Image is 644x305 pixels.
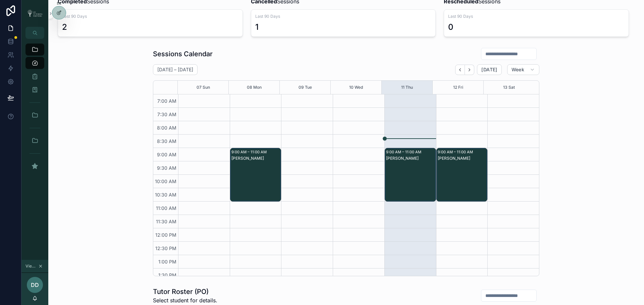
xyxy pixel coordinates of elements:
h2: [DATE] – [DATE] [157,66,193,73]
button: 11 Thu [401,81,413,94]
span: 1:30 PM [157,272,178,278]
div: 2 [62,22,67,32]
button: 08 Mon [247,81,262,94]
div: 9:00 AM – 11:00 AM [438,149,475,155]
span: 1:00 PM [157,259,178,264]
button: 13 Sat [503,81,515,94]
div: scrollable content [21,39,48,181]
span: 11:00 AM [154,205,178,211]
span: 9:00 AM [155,152,178,157]
span: Last 90 Days [255,14,432,19]
div: 1 [255,22,259,32]
button: 12 Fri [453,81,463,94]
div: 0 [448,22,453,32]
h1: Sessions Calendar [153,49,213,59]
img: App logo [25,9,44,18]
h1: Tutor Roster (PO) [153,287,217,296]
div: 9:00 AM – 11:00 AM [386,149,423,155]
span: [DATE] [481,67,497,73]
span: Select student for details. [153,296,217,304]
button: 10 Wed [349,81,363,94]
span: Viewing as [PERSON_NAME] [25,263,37,269]
div: 9:00 AM – 11:00 AM[PERSON_NAME] [230,148,281,201]
div: [PERSON_NAME] [231,156,281,161]
span: Last 90 Days [448,14,625,19]
button: Back [455,65,465,75]
button: Week [507,64,539,75]
div: [PERSON_NAME] [386,156,435,161]
button: Next [465,65,474,75]
span: 7:30 AM [156,111,178,117]
span: 10:00 AM [153,178,178,184]
span: 12:00 PM [154,232,178,238]
span: 7:00 AM [156,98,178,104]
button: 07 Sun [197,81,210,94]
div: 9:00 AM – 11:00 AM[PERSON_NAME] [385,148,436,201]
span: 11:30 AM [154,219,178,224]
span: Week [512,67,524,73]
div: 9:00 AM – 11:00 AM[PERSON_NAME] [437,148,487,201]
span: 9:30 AM [155,165,178,171]
button: [DATE] [477,64,501,75]
div: 9:00 AM – 11:00 AM [231,149,268,155]
div: [PERSON_NAME] [438,156,487,161]
span: Last 90 Days [62,14,238,19]
span: DD [31,281,39,289]
span: 8:00 AM [155,125,178,131]
span: 8:30 AM [155,138,178,144]
span: 12:30 PM [154,245,178,251]
span: 10:30 AM [153,192,178,198]
button: 09 Tue [299,81,312,94]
